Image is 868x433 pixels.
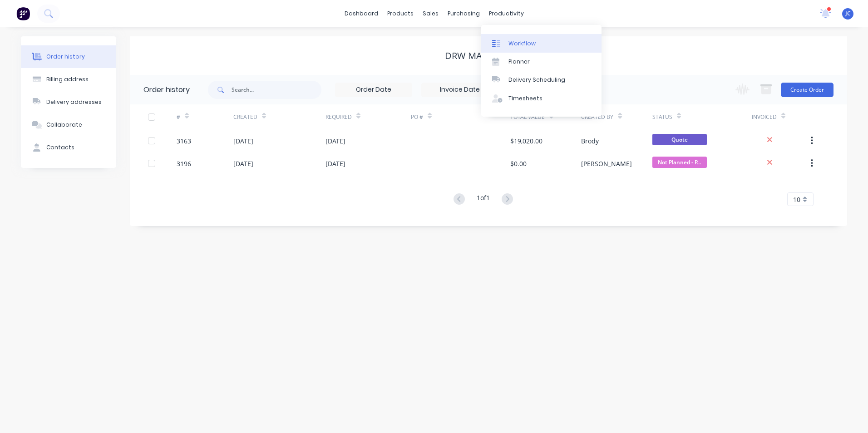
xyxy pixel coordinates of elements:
div: 3163 [177,136,191,146]
button: Order history [21,45,116,68]
div: Order history [46,53,85,61]
input: Invoice Date [422,83,498,97]
div: PO # [411,113,423,121]
div: Workflow [508,39,536,48]
span: Quote [652,134,707,145]
a: dashboard [340,7,383,20]
a: Workflow [481,34,602,52]
button: Billing address [21,68,116,91]
div: Contacts [46,143,74,152]
div: Order history [143,84,190,95]
div: [DATE] [325,159,345,168]
div: Created [233,104,325,129]
div: # [177,104,233,129]
div: Planner [508,58,530,66]
a: Planner [481,53,602,71]
div: Delivery Scheduling [508,76,565,84]
a: Timesheets [481,89,602,108]
div: $0.00 [510,159,527,168]
div: [DATE] [325,136,345,146]
img: Factory [16,7,30,20]
div: [PERSON_NAME] [581,159,632,168]
div: Invoiced [752,113,777,121]
span: Not Planned - P... [652,157,707,168]
div: purchasing [443,7,484,20]
input: Order Date [335,83,412,97]
div: Required [325,113,352,121]
button: Delivery addresses [21,91,116,113]
span: 10 [793,195,800,204]
div: 3196 [177,159,191,168]
button: Contacts [21,136,116,159]
div: PO # [411,104,510,129]
div: DRW Maintenance [445,50,532,61]
div: Status [652,113,672,121]
input: Search... [232,81,321,99]
div: Created [233,113,257,121]
span: JC [845,10,851,18]
a: Delivery Scheduling [481,71,602,89]
button: Create Order [781,83,833,97]
div: [DATE] [233,159,253,168]
div: products [383,7,418,20]
div: Delivery addresses [46,98,102,106]
div: sales [418,7,443,20]
div: Collaborate [46,121,82,129]
div: 1 of 1 [477,193,490,206]
div: productivity [484,7,528,20]
div: Created By [581,104,652,129]
div: [DATE] [233,136,253,146]
button: Collaborate [21,113,116,136]
div: Invoiced [752,104,809,129]
div: # [177,113,180,121]
div: $19,020.00 [510,136,542,146]
div: Timesheets [508,94,542,103]
div: Required [325,104,411,129]
div: Brody [581,136,599,146]
div: Status [652,104,752,129]
div: Billing address [46,75,89,84]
